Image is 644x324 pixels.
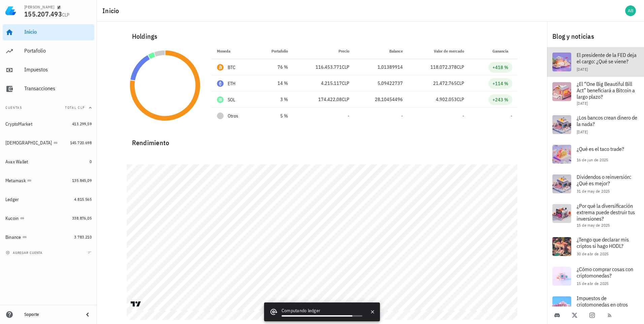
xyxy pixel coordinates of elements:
[24,47,92,54] div: Portafolio
[3,100,94,116] button: CuentasTotal CLP
[24,66,92,73] div: Impuestos
[318,96,342,102] span: 174.422,08
[5,197,19,202] div: Ledger
[3,210,94,226] a: Kucoin 338.876,05
[577,251,609,256] span: 30 de abr de 2025
[90,159,92,164] span: 0
[3,154,94,170] a: Avax Wallet 0
[360,64,403,71] div: 1,01389914
[3,81,94,97] a: Transacciones
[577,101,588,106] span: [DATE]
[261,112,288,120] div: 5 %
[577,223,610,228] span: 15 de may de 2025
[547,110,644,139] a: ¿Los bancos crean dinero de la nada? [DATE]
[547,261,644,291] a: ¿Cómo comprar cosas con criptomonedas? 15 de abr de 2025
[547,291,644,324] a: Impuestos de criptomonedas en otros países
[5,234,21,240] div: Binance
[24,4,54,10] div: [PERSON_NAME]
[462,113,464,119] span: -
[492,64,508,71] div: +418 %
[547,47,644,77] a: El presidente de la FED deja el cargo: ¿Qué se viene? [DATE]
[3,24,94,40] a: Inicio
[74,197,92,202] span: 4.815.565
[217,96,224,103] div: SOL-icon
[316,64,342,70] span: 116.453.771
[5,178,26,184] div: Metamask
[5,216,19,221] div: Kucoin
[3,62,94,78] a: Impuestos
[577,129,588,134] span: [DATE]
[261,64,288,71] div: 76 %
[342,96,349,102] span: CLP
[5,159,28,165] div: Avax Wallet
[24,9,62,19] span: 155.207.493
[102,5,122,16] h1: Inicio
[70,140,92,145] span: 145.720.698
[457,96,464,102] span: CLP
[212,43,256,59] th: Moneda
[547,77,644,110] a: ¿El “One Big Beautiful Bill Act” beneficiará a Bitcoin a largo plazo? [DATE]
[360,96,403,103] div: 28,10454496
[577,157,608,162] span: 16 de jun de 2025
[577,266,633,279] span: ¿Cómo comprar cosas con criptomonedas?
[5,140,52,146] div: [DEMOGRAPHIC_DATA]
[228,112,238,120] span: Otros
[430,64,457,70] span: 118.072.378
[4,249,45,256] button: agregar cuenta
[72,178,92,183] span: 135.845,09
[3,229,94,245] a: Binance 3.783.210
[24,312,78,317] div: Soporte
[228,96,235,103] div: SOL
[24,85,92,92] div: Transacciones
[547,232,644,261] a: ¿Tengo que declarar mis criptos si hago HODL? 30 de abr de 2025
[3,43,94,59] a: Portafolio
[577,236,629,249] span: ¿Tengo que declarar mis criptos si hago HODL?
[127,26,518,47] div: Holdings
[625,5,636,16] div: avatar
[5,121,32,127] div: CryptoMarket
[457,64,464,70] span: CLP
[261,96,288,103] div: 3 %
[24,29,92,35] div: Inicio
[577,202,635,222] span: ¿Por qué la diversificación extrema puede destruir tus inversiones?
[577,281,609,286] span: 15 de abr de 2025
[401,113,403,119] span: -
[577,295,628,314] span: Impuestos de criptomonedas en otros países
[492,80,508,87] div: +114 %
[342,64,349,70] span: CLP
[3,116,94,132] a: CryptoMarket 413.299,59
[577,67,588,72] span: [DATE]
[547,26,644,47] div: Blog y noticias
[492,96,508,103] div: +243 %
[65,105,85,110] span: Total CLP
[72,216,92,221] span: 338.876,05
[342,80,349,86] span: CLP
[577,114,637,127] span: ¿Los bancos crean dinero de la nada?
[127,132,518,148] div: Rendimiento
[355,43,408,59] th: Balance
[577,189,610,194] span: 31 de may de 2025
[217,64,224,71] div: BTC-icon
[433,80,457,86] span: 21.472.765
[577,173,631,187] span: Dividendos o reinversión: ¿Qué es mejor?
[62,12,70,18] span: CLP
[74,234,92,239] span: 3.783.210
[7,251,42,255] span: agregar cuenta
[256,43,293,59] th: Portafolio
[492,48,512,54] span: Ganancia
[457,80,464,86] span: CLP
[408,43,470,59] th: Valor de mercado
[5,5,16,16] img: LedgiFi
[547,199,644,232] a: ¿Por qué la diversificación extrema puede destruir tus inversiones? 15 de may de 2025
[228,80,236,87] div: ETH
[228,64,236,71] div: BTC
[348,113,349,119] span: -
[293,43,355,59] th: Precio
[217,80,224,87] div: ETH-icon
[3,172,94,189] a: Metamask 135.845,09
[3,191,94,207] a: Ledger 4.815.565
[282,307,362,315] div: Computando ledger
[547,169,644,199] a: Dividendos o reinversión: ¿Qué es mejor? 31 de may de 2025
[3,135,94,151] a: [DEMOGRAPHIC_DATA] 145.720.698
[577,52,637,65] span: El presidente de la FED deja el cargo: ¿Qué se viene?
